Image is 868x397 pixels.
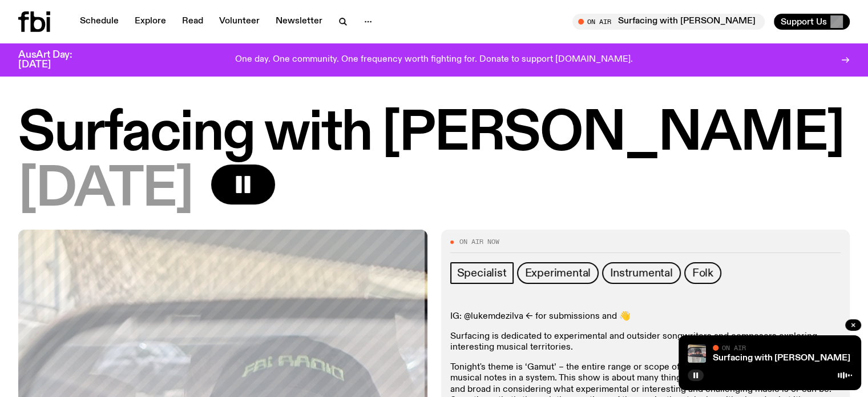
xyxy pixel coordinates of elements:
a: Folk [684,262,721,284]
a: Explore [128,14,173,30]
p: One day. One community. One frequency worth fighting for. Donate to support [DOMAIN_NAME]. [235,55,633,65]
a: Read [175,14,210,30]
a: Experimental [517,262,599,284]
a: Surfacing with [PERSON_NAME] [713,354,850,363]
p: Surfacing is dedicated to experimental and outsider songwriters and composers exploring interesti... [450,331,841,353]
a: Schedule [73,14,126,30]
span: Folk [692,267,713,279]
span: Specialist [457,267,507,279]
span: Experimental [525,267,591,279]
a: Newsletter [269,14,329,30]
a: Volunteer [212,14,267,30]
span: Instrumental [610,267,673,279]
a: Instrumental [602,262,681,284]
span: On Air Now [459,239,499,245]
h3: AusArt Day: [DATE] [18,50,91,70]
button: Support Us [774,14,850,30]
span: Support Us [781,17,827,27]
span: On Air [722,344,746,351]
a: Specialist [450,262,514,284]
h1: Surfacing with [PERSON_NAME] [18,109,850,160]
p: IG: @lukemdezilva <- for submissions and 👋 [450,311,841,322]
button: On AirSurfacing with [PERSON_NAME] [572,14,765,30]
span: [DATE] [18,165,193,216]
